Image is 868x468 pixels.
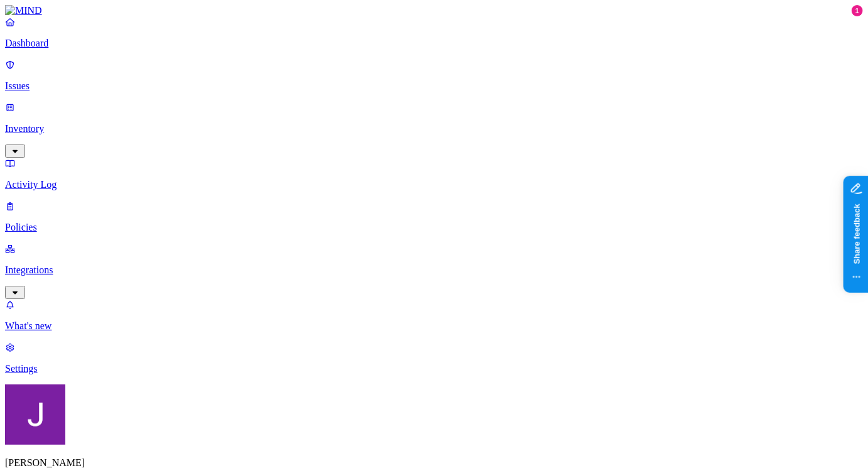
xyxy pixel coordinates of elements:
p: Settings [5,363,863,374]
a: Inventory [5,102,863,156]
p: Integrations [5,264,863,276]
p: Issues [5,80,863,92]
img: MIND [5,5,42,16]
a: What's new [5,299,863,332]
a: Dashboard [5,16,863,49]
p: Activity Log [5,179,863,190]
a: Activity Log [5,158,863,190]
img: Jimmy Tsang [5,384,65,445]
a: Settings [5,342,863,374]
a: Integrations [5,243,863,297]
p: Dashboard [5,38,863,49]
div: 1 [852,5,863,16]
p: What's new [5,320,863,332]
p: Inventory [5,123,863,134]
a: Issues [5,59,863,92]
p: Policies [5,222,863,233]
a: Policies [5,200,863,233]
a: MIND [5,5,863,16]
